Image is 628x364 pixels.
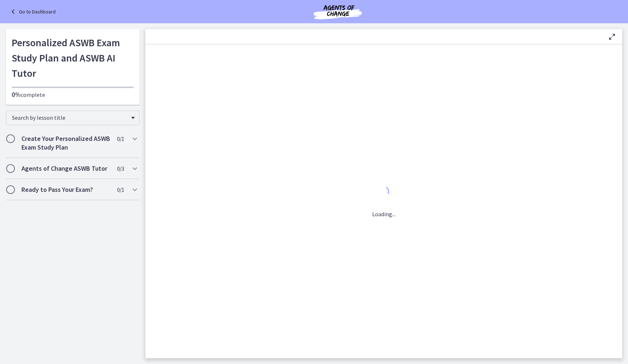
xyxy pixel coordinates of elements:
img: Agents of Change [294,3,381,20]
span: Search by lesson title [12,114,128,121]
h2: Agents of Change ASWB Tutor [21,164,110,173]
a: Go to Dashboard [9,7,56,16]
h2: Ready to Pass Your Exam? [21,185,110,194]
span: 0% [12,90,21,99]
div: Search by lesson title [6,111,140,125]
span: 0 / 1 [117,134,124,143]
div: 1 [372,184,395,201]
span: 0 / 3 [117,164,124,173]
p: Loading... [372,210,395,218]
span: 0 / 1 [117,185,124,194]
h2: Create Your Personalized ASWB Exam Study Plan [21,134,110,152]
p: complete [12,90,134,99]
h1: Personalized ASWB Exam Study Plan and ASWB AI Tutor [12,35,134,81]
